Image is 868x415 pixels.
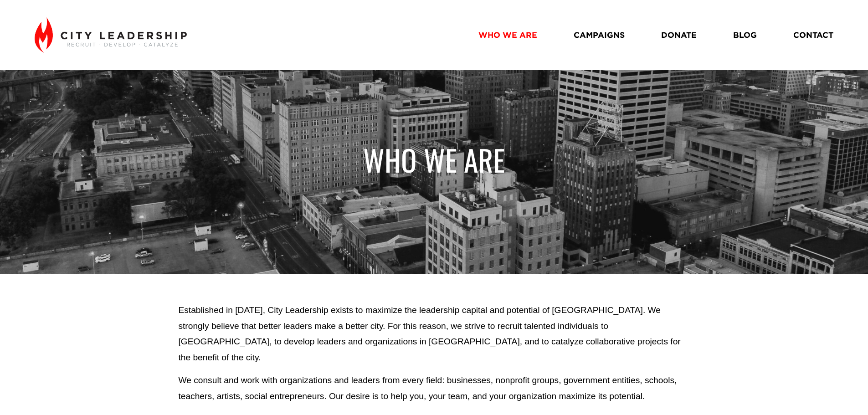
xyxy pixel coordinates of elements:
a: WHO WE ARE [478,27,537,43]
a: CAMPAIGNS [574,27,625,43]
a: CONTACT [793,27,833,43]
p: Established in [DATE], City Leadership exists to maximize the leadership capital and potential of... [178,302,689,365]
a: BLOG [733,27,757,43]
img: City Leadership - Recruit. Develop. Catalyze. [35,17,186,53]
p: We consult and work with organizations and leaders from every field: businesses, nonprofit groups... [178,373,689,404]
h1: WHO WE ARE [178,142,689,178]
a: DONATE [661,27,697,43]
